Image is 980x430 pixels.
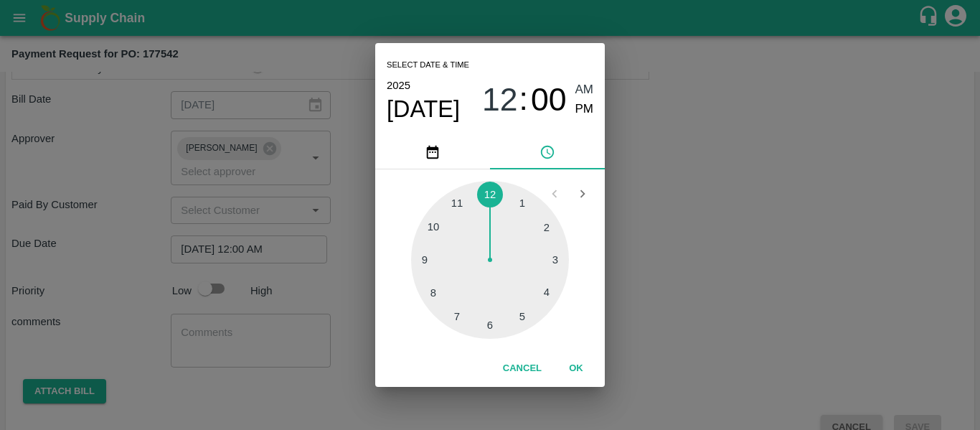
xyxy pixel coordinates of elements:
[482,80,518,118] button: 12
[497,356,547,381] button: Cancel
[387,76,410,95] button: 2025
[569,180,596,207] button: Open next view
[387,55,469,76] span: Select date & time
[575,100,594,119] button: PM
[519,80,528,118] span: :
[531,80,567,118] button: 00
[553,356,599,381] button: OK
[387,95,460,123] button: [DATE]
[575,80,594,100] button: AM
[490,135,605,169] button: pick time
[375,135,490,169] button: pick date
